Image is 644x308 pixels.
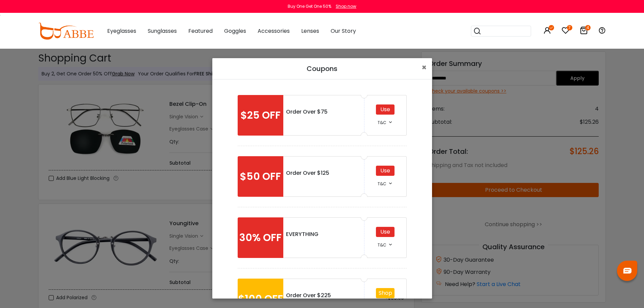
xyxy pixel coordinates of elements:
[286,291,361,300] div: Order Over $225
[224,27,246,35] span: Goggles
[378,120,386,125] span: T&C
[301,27,319,35] span: Lenses
[148,27,177,35] span: Sunglasses
[422,62,427,73] span: ×
[188,27,213,35] span: Featured
[623,268,631,274] img: chat
[258,27,290,35] span: Accessories
[286,108,361,116] div: Order Over $75
[218,64,427,74] h5: Coupons
[585,25,591,30] i: 4
[288,3,331,9] div: Buy One Get One 50%
[331,27,356,35] span: Our Story
[107,27,136,35] span: Eyeglasses
[238,217,283,258] div: 30% OFF
[379,289,392,297] a: Shop
[336,3,356,9] div: Shop now
[286,230,361,238] div: EVERYTHING
[238,95,283,136] div: $25 OFF
[580,28,588,35] a: 4
[286,169,361,177] div: Order Over $125
[38,23,94,40] img: abbeglasses.com
[376,227,395,237] div: Use
[376,166,395,176] div: Use
[376,104,395,115] div: Use
[238,156,283,197] div: $50 OFF
[416,58,432,77] button: Close
[562,28,570,35] a: 7
[567,25,572,30] i: 7
[378,181,386,187] span: T&C
[332,3,356,9] a: Shop now
[378,242,386,248] span: T&C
